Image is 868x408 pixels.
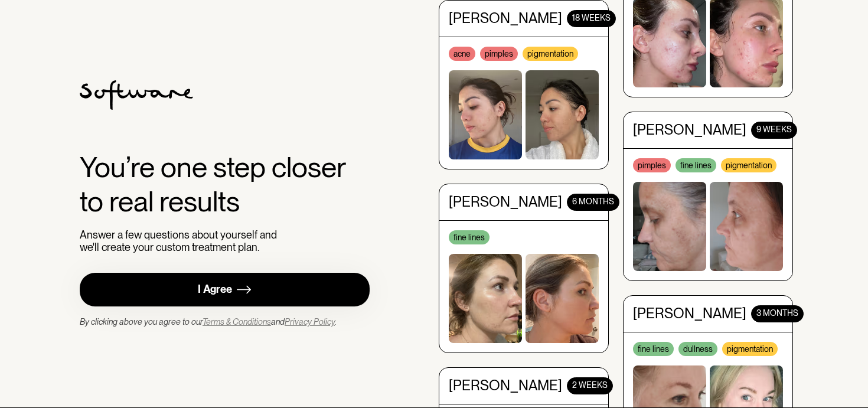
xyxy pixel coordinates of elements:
[633,155,671,169] div: pimples
[80,273,370,306] a: I Agree
[203,317,271,327] a: Terms & Conditions
[80,229,282,254] div: Answer a few questions about yourself and we'll create your custom treatment plan.
[633,118,746,135] div: [PERSON_NAME]
[80,316,337,328] div: By clicking above you agree to our and .
[633,302,746,319] div: [PERSON_NAME]
[449,190,562,207] div: [PERSON_NAME]
[567,6,616,24] div: 18 WEEKS
[449,43,475,57] div: acne
[722,338,778,352] div: pigmentation
[480,43,518,57] div: pimples
[198,283,232,296] div: I Agree
[80,151,370,218] div: You’re one step closer to real results
[523,43,578,57] div: pigmentation
[721,155,776,169] div: pigmentation
[678,338,717,352] div: dullness
[751,118,797,135] div: 9 WEEKS
[567,190,619,207] div: 6 months
[449,6,562,24] div: [PERSON_NAME]
[633,338,674,352] div: fine lines
[567,374,613,391] div: 2 WEEKS
[449,374,562,391] div: [PERSON_NAME]
[751,302,804,319] div: 3 MONTHS
[449,227,490,241] div: fine lines
[285,317,335,327] a: Privacy Policy
[676,155,716,169] div: fine lines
